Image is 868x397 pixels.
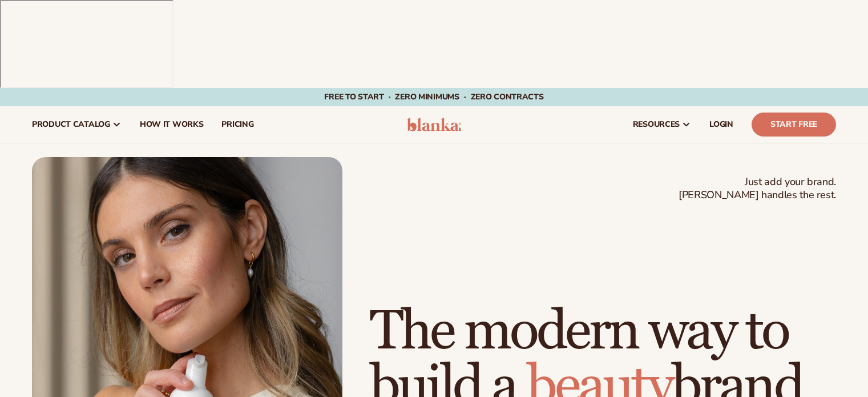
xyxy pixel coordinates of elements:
span: resources [633,120,680,129]
span: pricing [221,120,253,129]
span: Just add your brand. [PERSON_NAME] handles the rest. [679,175,836,202]
a: pricing [212,106,263,143]
img: logo [407,118,461,131]
a: resources [624,106,700,143]
span: How It Works [140,120,204,129]
span: product catalog [32,120,110,129]
a: product catalog [23,106,131,143]
span: Free to start · ZERO minimums · ZERO contracts [324,91,543,102]
a: How It Works [131,106,213,143]
a: Start Free [752,113,836,137]
a: LOGIN [700,106,742,143]
div: Announcement [29,88,839,106]
span: LOGIN [709,120,733,129]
